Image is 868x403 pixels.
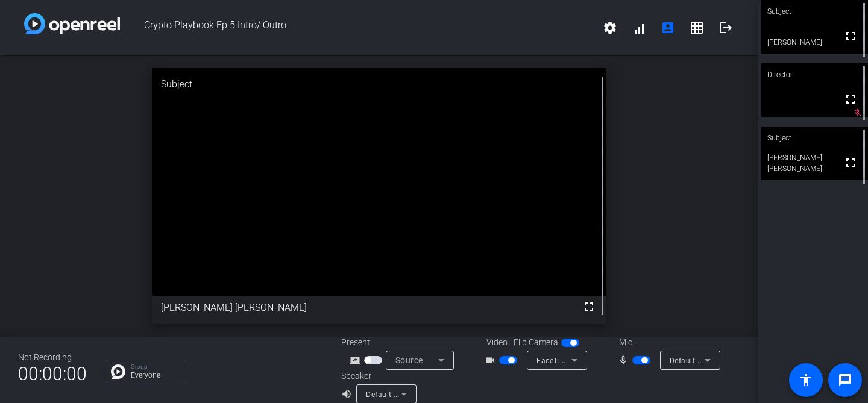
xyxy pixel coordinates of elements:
[661,20,675,35] mat-icon: account_box
[843,29,858,43] mat-icon: fullscreen
[152,68,607,101] div: Subject
[719,20,733,35] mat-icon: logout
[582,299,596,314] mat-icon: fullscreen
[838,373,852,387] mat-icon: message
[603,20,617,35] mat-icon: settings
[366,389,511,399] span: Default - MacBook Pro Speakers (Built-in)
[670,355,825,365] span: Default - MacBook Pro Microphone (Built-in)
[799,373,813,387] mat-icon: accessibility
[618,353,632,367] mat-icon: mic_none
[131,364,180,370] p: Group
[24,13,120,34] img: white-gradient.svg
[350,353,364,367] mat-icon: screen_share_outline
[843,92,858,107] mat-icon: fullscreen
[18,359,87,389] span: 00:00:00
[843,155,858,170] mat-icon: fullscreen
[341,336,462,349] div: Present
[120,13,596,42] span: Crypto Playbook Ep 5 Intro/ Outro
[607,336,728,349] div: Mic
[341,387,356,401] mat-icon: volume_up
[395,355,423,365] span: Source
[690,20,704,35] mat-icon: grid_on
[761,63,868,86] div: Director
[514,336,558,349] span: Flip Camera
[111,364,125,379] img: Chat Icon
[341,370,414,383] div: Speaker
[536,355,661,365] span: FaceTime HD Camera (1C1C:B782)
[486,336,508,349] span: Video
[761,127,868,149] div: Subject
[624,13,653,42] button: signal_cellular_alt
[131,372,180,379] p: Everyone
[485,353,499,367] mat-icon: videocam_outline
[18,351,87,364] div: Not Recording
